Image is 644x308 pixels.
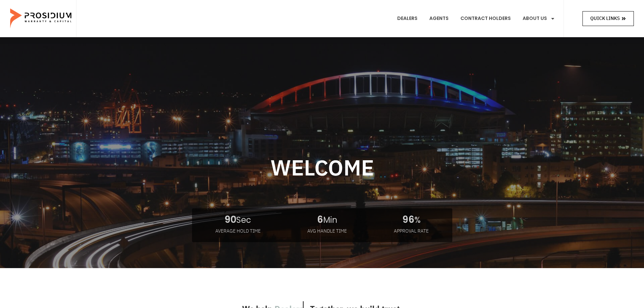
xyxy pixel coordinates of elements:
a: Agents [424,6,454,31]
nav: Menu [392,6,560,31]
a: Contract Holders [455,6,516,31]
a: About Us [518,6,560,31]
span: Quick Links [590,14,620,23]
a: Dealers [392,6,423,31]
a: Quick Links [582,11,634,26]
